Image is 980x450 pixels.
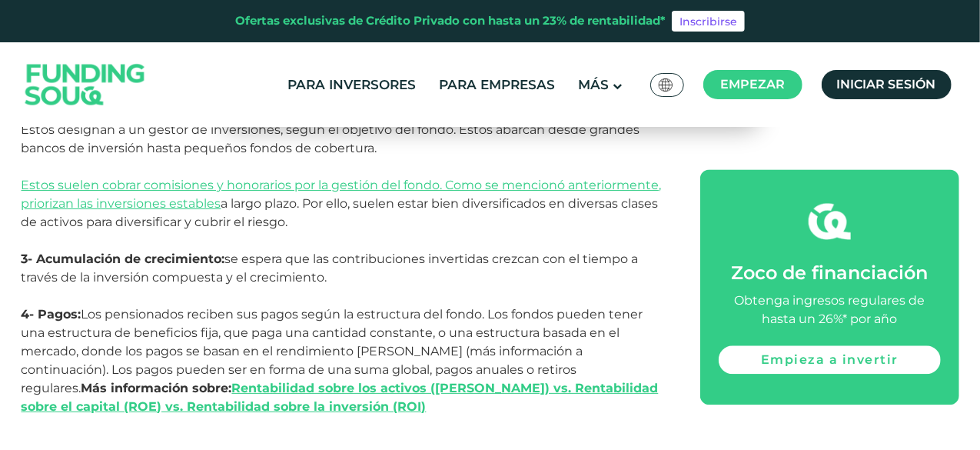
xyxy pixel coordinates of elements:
font: Empieza a invertir [761,352,899,367]
font: . Por ello, suelen estar bien diversificados en diversas clases de activos para diversificar y cu... [22,196,659,229]
font: Para inversores [287,77,416,92]
font: 4- Pagos: [22,307,81,322]
a: Para inversores [284,72,420,98]
font: Más [578,77,609,92]
font: 3- Acumulación de crecimiento: [22,252,225,266]
a: Estos suelen cobrar comisiones y honorarios por la gestión del fondo. Como se mencionó anteriorme... [22,178,662,211]
font: Para empresas [439,77,555,92]
font: Zoco de financiación [731,262,928,284]
img: fsicon [809,200,851,242]
img: Bandera de Sudáfrica [659,78,673,92]
font: Los pensionados reciben sus pagos según la estructura del fondo. Los fondos pueden tener una estr... [22,307,643,395]
font: se espera que las contribuciones invertidas crezcan con el tiempo a través de la inversión compue... [22,252,639,285]
font: Iniciar sesión [837,77,936,92]
a: ​​Rentabilidad sobre los activos ([PERSON_NAME]) vs. Rentabilidad sobre el capital (ROE) vs. Rent... [22,381,659,414]
font: Inscribirse [679,15,737,28]
a: Iniciar sesión [822,70,952,99]
a: Inscribirse [672,11,745,32]
font: Empezar [720,77,785,92]
a: Para empresas [435,72,559,98]
font: Estos designan a un gestor de inversiones, según el objetivo del fondo. Estos abarcan desde grand... [22,122,640,155]
font: Ofertas exclusivas de Crédito Privado con hasta un 23% de rentabilidad* [235,13,666,28]
img: Logo [10,46,161,124]
font: a largo plazo [221,196,297,211]
font: Obtenga ingresos regulares de hasta un 26%* por año [734,293,925,326]
font: Más información sobre: [81,381,232,395]
a: Empieza a invertir [719,345,940,374]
